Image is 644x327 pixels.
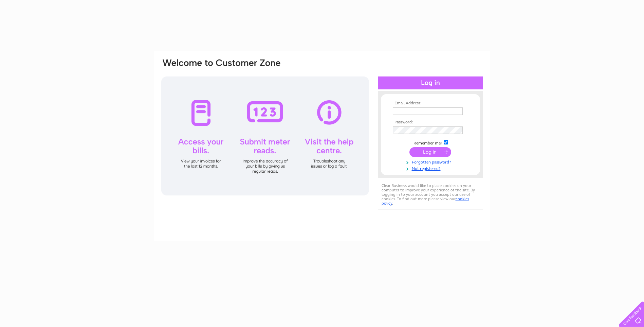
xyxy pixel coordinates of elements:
[393,165,470,171] a: Not registered?
[393,158,470,165] a: Forgotten password?
[409,147,451,157] input: Submit
[391,139,470,146] td: Remember me?
[391,101,470,106] th: Email Address:
[382,196,469,206] a: cookies policy
[391,120,470,125] th: Password:
[378,180,483,209] div: Clear Business would like to place cookies on your computer to improve your experience of the sit...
